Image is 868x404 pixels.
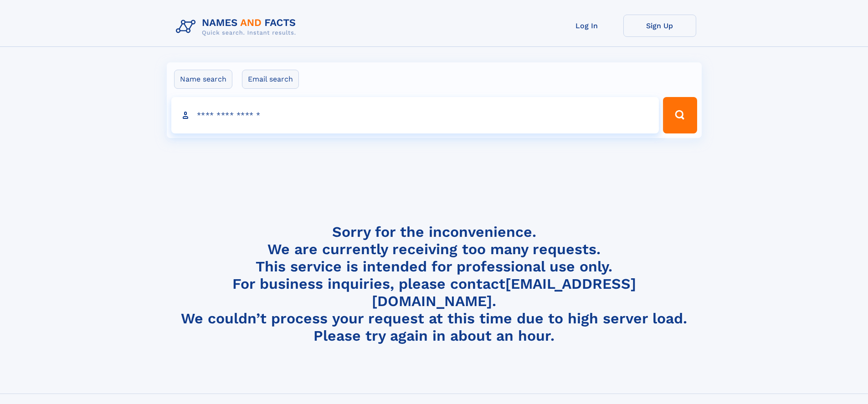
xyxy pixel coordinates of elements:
[172,15,303,39] img: Logo Names and Facts
[172,223,696,345] h4: Sorry for the inconvenience. We are currently receiving too many requests. This service is intend...
[171,97,659,133] input: search input
[550,15,623,37] a: Log In
[372,275,636,310] a: [EMAIL_ADDRESS][DOMAIN_NAME]
[663,97,697,133] button: Search Button
[174,70,232,89] label: Name search
[623,15,696,37] a: Sign Up
[242,70,299,89] label: Email search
